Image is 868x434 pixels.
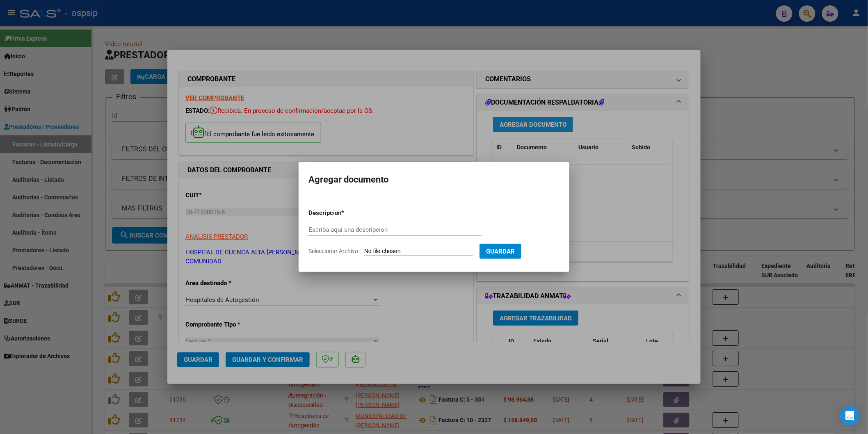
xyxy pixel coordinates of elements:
span: Guardar [486,248,515,255]
div: Open Intercom Messenger [840,406,860,426]
span: Seleccionar Archivo [308,248,358,254]
p: Descripcion [308,208,384,218]
button: Guardar [480,244,521,259]
h2: Agregar documento [308,172,560,187]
